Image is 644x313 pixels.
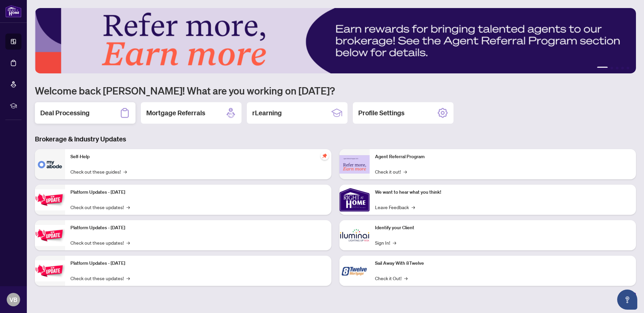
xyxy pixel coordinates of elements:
[35,134,636,144] h3: Brokerage & Industry Updates
[404,168,407,175] span: →
[621,67,624,69] button: 4
[393,239,396,246] span: →
[35,189,65,210] img: Platform Updates - July 21, 2025
[375,274,408,282] a: Check it Out!→
[358,108,405,118] h2: Profile Settings
[9,295,17,304] span: VB
[70,168,127,175] a: Check out these guides!→
[616,67,619,69] button: 3
[375,224,631,232] p: Identify your Client
[339,155,370,174] img: Agent Referral Program
[610,67,613,69] button: 2
[70,224,326,232] p: Platform Updates - [DATE]
[146,108,205,118] h2: Mortgage Referrals
[35,149,65,179] img: Self-Help
[126,274,130,282] span: →
[375,168,407,175] a: Check it out!→
[339,220,370,250] img: Identify your Client
[375,239,396,246] a: Sign In!→
[375,260,631,267] p: Sail Away With 8Twelve
[70,274,130,282] a: Check out these updates!→
[617,290,637,310] button: Open asap
[70,260,326,267] p: Platform Updates - [DATE]
[123,168,127,175] span: →
[40,108,90,118] h2: Deal Processing
[126,239,130,246] span: →
[70,189,326,196] p: Platform Updates - [DATE]
[126,203,130,211] span: →
[5,5,21,17] img: logo
[252,108,282,118] h2: rLearning
[70,153,326,161] p: Self-Help
[375,189,631,196] p: We want to hear what you think!
[404,274,408,282] span: →
[412,203,415,211] span: →
[375,203,415,211] a: Leave Feedback→
[339,256,370,286] img: Sail Away With 8Twelve
[35,260,65,281] img: Platform Updates - June 23, 2025
[70,239,130,246] a: Check out these updates!→
[35,8,636,73] img: Slide 0
[375,153,631,161] p: Agent Referral Program
[35,84,636,97] h1: Welcome back [PERSON_NAME]! What are you working on [DATE]?
[70,203,130,211] a: Check out these updates!→
[597,67,608,69] button: 1
[627,67,629,69] button: 5
[35,225,65,246] img: Platform Updates - July 8, 2025
[339,185,370,215] img: We want to hear what you think!
[321,152,329,160] span: pushpin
